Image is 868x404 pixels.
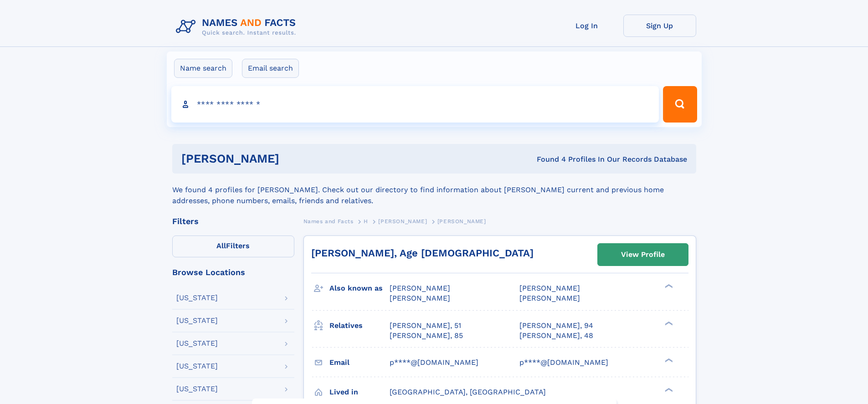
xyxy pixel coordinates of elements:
[519,294,580,302] span: [PERSON_NAME]
[390,321,461,331] a: [PERSON_NAME], 51
[364,218,368,225] span: H
[172,217,294,225] div: Filters
[242,59,299,78] label: Email search
[181,153,408,164] h1: [PERSON_NAME]
[598,244,688,266] a: View Profile
[390,331,463,341] a: [PERSON_NAME], 85
[519,284,580,292] span: [PERSON_NAME]
[663,357,673,363] div: ❯
[172,174,696,206] div: We found 4 profiles for [PERSON_NAME]. Check out our directory to find information about [PERSON_...
[329,384,390,400] h3: Lived in
[176,317,218,324] div: [US_STATE]
[172,235,294,257] label: Filters
[329,281,390,296] h3: Also known as
[329,355,390,370] h3: Email
[519,331,593,341] a: [PERSON_NAME], 48
[663,283,673,289] div: ❯
[663,387,673,393] div: ❯
[172,15,303,39] img: Logo Names and Facts
[176,363,218,370] div: [US_STATE]
[390,294,450,302] span: [PERSON_NAME]
[303,215,354,227] a: Names and Facts
[390,388,546,396] span: [GEOGRAPHIC_DATA], [GEOGRAPHIC_DATA]
[663,86,697,123] button: Search Button
[172,268,294,276] div: Browse Locations
[364,215,368,227] a: H
[329,318,390,333] h3: Relatives
[176,385,218,393] div: [US_STATE]
[311,247,534,259] a: [PERSON_NAME], Age [DEMOGRAPHIC_DATA]
[378,218,427,225] span: [PERSON_NAME]
[663,320,673,326] div: ❯
[176,294,218,302] div: [US_STATE]
[216,241,226,250] span: All
[390,284,450,292] span: [PERSON_NAME]
[621,244,665,265] div: View Profile
[378,215,427,227] a: [PERSON_NAME]
[623,15,696,37] a: Sign Up
[408,154,687,164] div: Found 4 Profiles In Our Records Database
[171,86,659,123] input: search input
[176,340,218,347] div: [US_STATE]
[437,218,486,225] span: [PERSON_NAME]
[519,321,593,331] a: [PERSON_NAME], 94
[174,59,232,78] label: Name search
[550,15,623,37] a: Log In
